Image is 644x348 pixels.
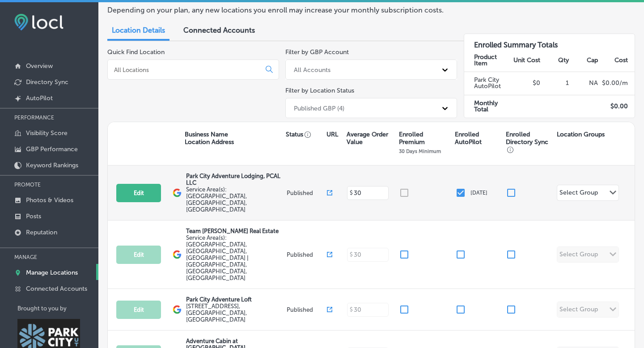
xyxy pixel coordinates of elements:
button: Edit [116,301,161,319]
span: Location Details [112,26,165,34]
label: [STREET_ADDRESS] , [GEOGRAPHIC_DATA], [GEOGRAPHIC_DATA] [186,303,284,323]
p: Park City Adventure Lodging, PCAL LLC [186,173,284,186]
p: Reputation [26,229,57,236]
td: NA [569,72,598,95]
p: Directory Sync [26,78,68,86]
img: logo [173,250,182,259]
p: Overview [26,62,53,70]
p: Business Name Location Address [185,131,234,146]
td: 1 [541,72,569,95]
label: Filter by GBP Account [285,48,349,56]
th: Cost [598,49,635,72]
td: Park City AutoPilot [464,72,512,95]
p: $ [350,190,353,196]
p: Photos & Videos [26,196,73,204]
td: $0 [512,72,541,95]
p: GBP Performance [26,145,78,153]
button: Edit [116,184,161,202]
p: Team [PERSON_NAME] Real Estate [186,228,284,234]
label: Filter by Location Status [285,87,354,94]
p: Keyword Rankings [26,161,78,169]
span: Connected Accounts [183,26,255,34]
p: Depending on your plan, any new locations you enroll may increase your monthly subscription costs. [107,6,450,14]
p: Average Order Value [347,131,394,146]
p: Enrolled Premium [399,131,450,146]
p: Manage Locations [26,269,78,276]
p: Visibility Score [26,129,68,137]
p: Published [287,190,327,196]
p: Posts [26,212,41,220]
p: Connected Accounts [26,285,87,293]
div: Select Group [559,189,598,199]
p: AutoPilot [26,94,53,102]
input: All Locations [113,66,258,74]
p: Park City Adventure Loft [186,296,284,303]
span: Park City, UT, USA [186,186,247,213]
strong: Product Item [474,53,497,67]
p: Enrolled Directory Sync [506,131,552,153]
div: Published GBP (4) [294,104,344,112]
p: Location Groups [557,131,605,138]
img: fda3e92497d09a02dc62c9cd864e3231.png [14,14,64,30]
th: Cap [569,49,598,72]
p: Published [287,251,327,258]
p: Published [287,306,327,313]
img: logo [173,188,182,197]
h3: Enrolled Summary Totals [464,34,635,49]
td: $ 0.00 /m [598,72,635,95]
p: URL [326,131,338,138]
p: Brought to you by [17,305,98,312]
p: [DATE] [470,190,487,196]
p: Enrolled AutoPilot [455,131,501,146]
p: Status [286,131,326,138]
th: Qty [541,49,569,72]
th: Unit Cost [512,49,541,72]
span: Park City, UT, USA | Salt Lake City, UT, USA [186,234,249,281]
p: 30 Days Minimum [399,148,441,154]
button: Edit [116,246,161,264]
td: $ 0.00 [598,95,635,118]
div: All Accounts [294,66,330,73]
img: logo [173,305,182,314]
label: Quick Find Location [107,48,165,56]
td: Monthly Total [464,95,512,118]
